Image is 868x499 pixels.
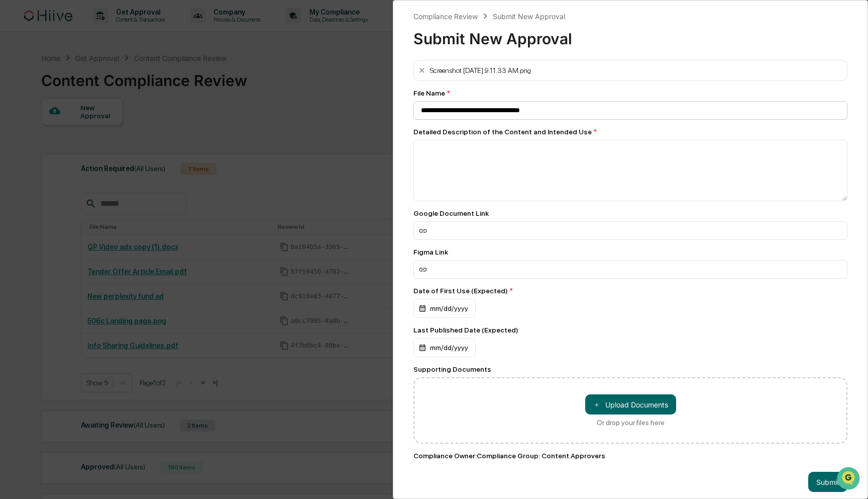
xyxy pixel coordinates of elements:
div: Google Document Link [413,209,847,217]
div: Compliance Review [413,12,478,21]
div: 🗄️ [73,128,81,136]
img: 1746055101610-c473b297-6a78-478c-a979-82029cc54cd1 [10,77,28,95]
button: Or drop your files here [585,394,676,414]
a: 🖐️Preclearance [6,123,69,141]
div: mm/dd/yyyy [413,299,476,318]
span: Pylon [100,171,122,178]
div: Submit New Approval [493,12,565,21]
span: ＋ [593,400,600,409]
a: 🔎Data Lookup [6,142,67,160]
a: 🗄️Attestations [69,123,129,141]
button: Submit [808,472,847,492]
div: Date of First Use (Expected) [413,287,847,295]
div: mm/dd/yyyy [413,338,476,357]
div: Last Published Date (Expected) [413,326,847,334]
input: Clear [26,46,166,56]
div: Supporting Documents [413,365,847,373]
div: File Name [413,89,847,97]
div: Start new chat [34,77,165,87]
div: Detailed Description of the Content and Intended Use [413,128,847,136]
div: Compliance Owner : Compliance Group: Content Approvers [413,452,847,460]
div: Figma Link [413,248,847,256]
a: Powered byPylon [71,170,122,178]
iframe: Open customer support [836,466,863,493]
div: We're available if you need us! [34,87,127,95]
span: Data Lookup [20,146,63,156]
span: Preclearance [20,127,65,137]
div: 🖐️ [10,128,18,136]
div: Screenshot [DATE] 9.11.33 AM.png [430,66,531,74]
div: Or drop your files here [597,419,665,427]
div: Submit New Approval [413,22,847,48]
span: Attestations [83,127,125,137]
button: Start new chat [171,80,183,92]
p: How can we help? [10,21,183,37]
div: 🔎 [10,147,18,155]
